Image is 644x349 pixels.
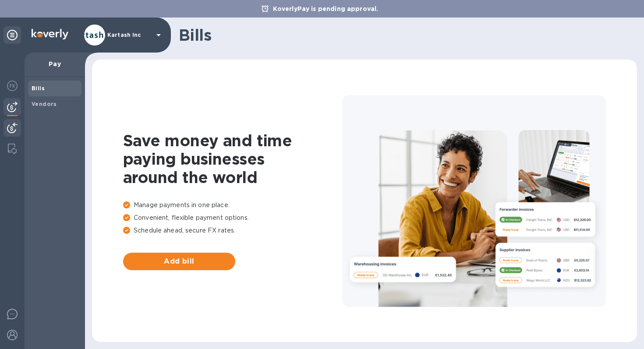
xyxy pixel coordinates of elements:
p: Convenient, flexible payment options. [123,213,342,222]
button: Add bill [123,253,235,270]
p: Pay [32,60,78,68]
span: Add bill [130,256,228,267]
b: Bills [32,85,45,92]
img: Foreign exchange [7,81,18,91]
p: KoverlyPay is pending approval. [269,4,383,13]
img: Logo [32,29,68,39]
p: Kartash Inc [107,32,151,38]
h1: Save money and time paying businesses around the world [123,131,342,187]
div: Unpin categories [4,26,21,44]
h1: Bills [179,26,630,44]
b: Vendors [32,101,57,107]
p: Schedule ahead, secure FX rates. [123,226,342,235]
p: Manage payments in one place. [123,201,342,210]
